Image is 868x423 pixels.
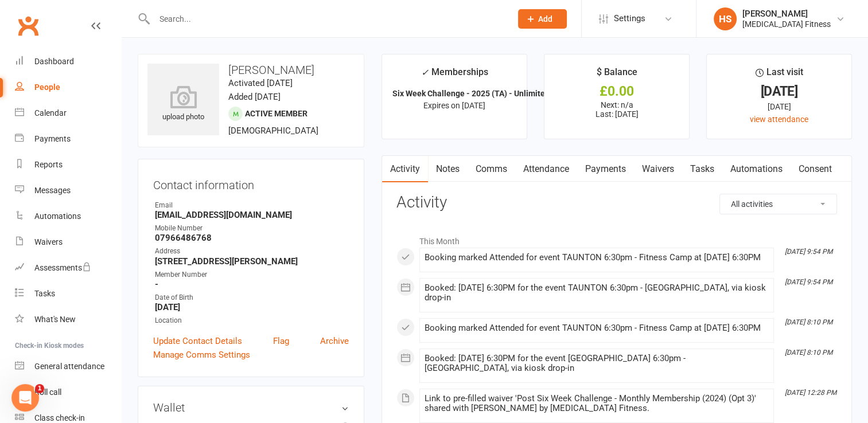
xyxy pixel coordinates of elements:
[421,67,429,78] i: ✓
[634,156,682,182] a: Waivers
[714,7,737,30] div: HS
[717,85,841,97] div: [DATE]
[15,379,121,405] a: Roll call
[15,255,121,281] a: Assessments
[273,334,289,348] a: Flag
[468,156,515,182] a: Comms
[35,384,44,393] span: 1
[228,78,293,88] time: Activated [DATE]
[742,9,831,19] div: [PERSON_NAME]
[785,389,836,397] i: [DATE] 12:28 PM
[155,256,349,267] strong: [STREET_ADDRESS][PERSON_NAME]
[396,194,837,211] h3: Activity
[15,281,121,307] a: Tasks
[245,109,308,118] span: Active member
[785,278,832,286] i: [DATE] 9:54 PM
[555,100,679,119] p: Next: n/a Last: [DATE]
[155,223,349,234] div: Mobile Number
[555,85,679,97] div: £0.00
[577,156,634,182] a: Payments
[750,115,808,124] a: view attendance
[425,323,769,333] div: Booking marked Attended for event TAUNTON 6:30pm - Fitness Camp at [DATE] 6:30PM
[421,65,488,86] div: Memberships
[228,126,318,136] span: [DEMOGRAPHIC_DATA]
[15,126,121,152] a: Payments
[153,348,250,362] a: Manage Comms Settings
[34,362,104,371] div: General attendance
[15,75,121,100] a: People
[785,318,832,326] i: [DATE] 8:10 PM
[15,203,121,229] a: Automations
[423,101,485,110] span: Expires on [DATE]
[392,89,550,98] strong: Six Week Challenge - 2025 (TA) - Unlimited
[147,85,219,123] div: upload photo
[34,211,81,221] div: Automations
[34,237,63,246] div: Waivers
[15,152,121,178] a: Reports
[425,253,769,263] div: Booking marked Attended for event TAUNTON 6:30pm - Fitness Camp at [DATE] 6:30PM
[153,174,349,191] h3: Contact information
[155,302,349,312] strong: [DATE]
[155,269,349,280] div: Member Number
[538,14,552,23] span: Add
[34,108,67,117] div: Calendar
[147,64,355,76] h3: [PERSON_NAME]
[34,263,91,272] div: Assessments
[11,384,39,412] iframe: Intercom live chat
[14,11,42,40] a: Clubworx
[785,348,832,357] i: [DATE] 8:10 PM
[15,354,121,379] a: General attendance kiosk mode
[15,229,121,255] a: Waivers
[682,156,722,182] a: Tasks
[396,229,837,248] li: This Month
[155,279,349,289] strong: -
[34,413,85,422] div: Class check-in
[518,9,567,29] button: Add
[597,65,637,85] div: $ Balance
[34,315,76,324] div: What's New
[153,401,349,414] h3: Wallet
[785,248,832,256] i: [DATE] 9:54 PM
[155,200,349,211] div: Email
[34,83,60,92] div: People
[34,289,55,298] div: Tasks
[153,334,242,348] a: Update Contact Details
[614,6,645,32] span: Settings
[15,100,121,126] a: Calendar
[382,156,428,182] a: Activity
[155,210,349,220] strong: [EMAIL_ADDRESS][DOMAIN_NAME]
[34,387,61,397] div: Roll call
[755,65,803,85] div: Last visit
[34,186,71,195] div: Messages
[34,134,71,143] div: Payments
[15,49,121,75] a: Dashboard
[717,100,841,113] div: [DATE]
[320,334,349,348] a: Archive
[425,354,769,373] div: Booked: [DATE] 6:30PM for the event [GEOGRAPHIC_DATA] 6:30pm - [GEOGRAPHIC_DATA], via kiosk drop-in
[15,307,121,332] a: What's New
[155,233,349,243] strong: 07966486768
[425,283,769,303] div: Booked: [DATE] 6:30PM for the event TAUNTON 6:30pm - [GEOGRAPHIC_DATA], via kiosk drop-in
[15,178,121,203] a: Messages
[722,156,791,182] a: Automations
[155,246,349,257] div: Address
[428,156,468,182] a: Notes
[151,11,503,27] input: Search...
[34,160,63,169] div: Reports
[742,19,831,29] div: [MEDICAL_DATA] Fitness
[515,156,577,182] a: Attendance
[791,156,840,182] a: Consent
[155,315,349,326] div: Location
[425,394,769,413] div: Link to pre-filled waiver 'Post Six Week Challenge - Monthly Membership (2024) (Opt 3)' shared wi...
[34,57,74,66] div: Dashboard
[228,92,281,102] time: Added [DATE]
[155,292,349,303] div: Date of Birth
